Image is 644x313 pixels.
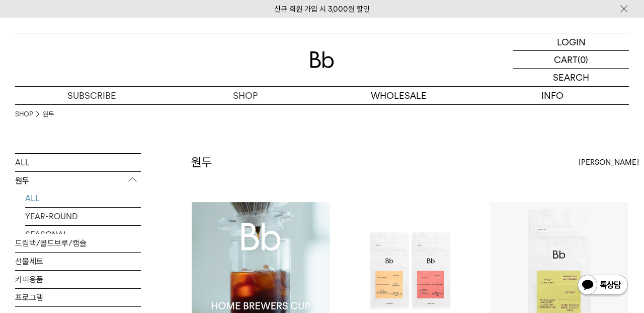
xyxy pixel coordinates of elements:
a: CART (0) [513,51,629,69]
a: SEASONAL [25,226,141,243]
a: 원두 [43,109,54,119]
a: SUBSCRIBE [15,87,169,104]
span: [PERSON_NAME] [579,156,639,168]
a: SHOP [169,87,322,104]
a: 드립백/콜드브루/캡슐 [15,234,141,252]
img: 로고 [310,51,334,68]
a: ALL [15,154,141,171]
a: 선물세트 [15,253,141,270]
a: 프로그램 [15,289,141,306]
p: (0) [578,51,588,68]
img: 카카오톡 채널 1:1 채팅 버튼 [577,274,629,298]
a: YEAR-ROUND [25,208,141,225]
a: SHOP [15,109,33,119]
p: 원두 [15,172,141,190]
a: LOGIN [513,33,629,51]
p: INFO [475,87,629,104]
p: CART [554,51,578,68]
p: WHOLESALE [322,87,475,104]
h2: 원두 [191,154,212,171]
p: LOGIN [557,33,586,50]
p: SEARCH [553,69,589,86]
a: 신규 회원 가입 시 3,000원 할인 [274,5,370,14]
a: ALL [25,190,141,207]
a: 커피용품 [15,271,141,288]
